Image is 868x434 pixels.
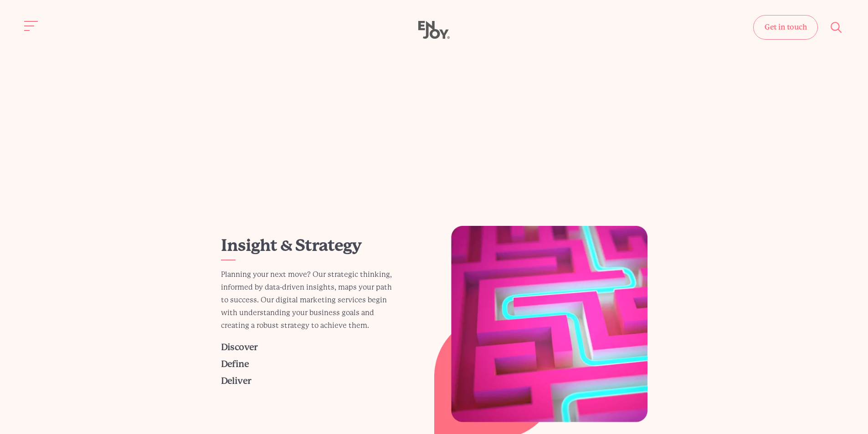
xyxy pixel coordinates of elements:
[753,15,818,40] a: Get in touch
[22,16,41,36] button: Site navigation
[221,236,361,255] a: Insight & Strategy
[221,342,258,352] a: Discover
[221,268,400,332] p: Planning your next move? Our strategic thinking, informed by data-driven insights, maps your path...
[827,18,846,37] button: Site search
[221,359,249,369] a: Define
[221,376,252,386] a: Deliver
